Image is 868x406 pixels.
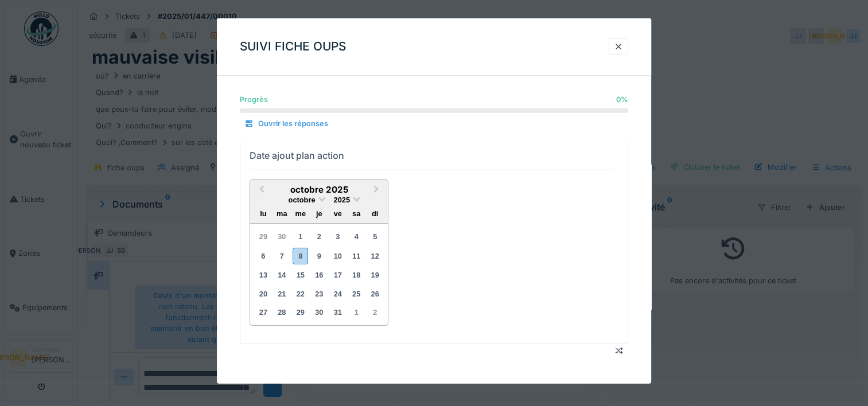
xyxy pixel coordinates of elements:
div: Month octobre, 2025 [254,227,384,321]
div: Choose samedi 4 octobre 2025 [349,229,364,244]
div: Choose vendredi 31 octobre 2025 [330,304,345,320]
div: Ouvrir les réponses [240,116,333,131]
div: Date ajout plan action [250,148,344,162]
div: Choose samedi 1 novembre 2025 [349,304,364,320]
button: Previous Month [251,181,270,199]
div: Choose jeudi 23 octobre 2025 [312,286,327,302]
progress: 0 % [240,108,628,113]
h3: SUIVI FICHE OUPS [240,40,346,54]
div: Choose mercredi 29 octobre 2025 [293,304,308,320]
div: Choose jeudi 30 octobre 2025 [312,304,327,320]
div: Progrès [240,94,268,105]
div: Choose lundi 13 octobre 2025 [255,267,271,283]
div: vendredi [330,206,345,221]
div: Choose lundi 29 septembre 2025 [255,229,271,244]
div: Choose lundi 27 octobre 2025 [255,304,271,320]
div: Choose dimanche 2 novembre 2025 [367,304,383,320]
div: Choose lundi 6 octobre 2025 [255,248,271,264]
div: Choose samedi 18 octobre 2025 [349,267,364,283]
summary: Date ajout plan action [245,146,623,338]
div: Choose dimanche 12 octobre 2025 [367,248,383,264]
div: mercredi [293,206,308,221]
div: 0 % [616,94,628,105]
div: Choose jeudi 9 octobre 2025 [312,248,327,264]
div: Choose vendredi 3 octobre 2025 [330,229,345,244]
div: samedi [349,206,364,221]
div: Choose dimanche 19 octobre 2025 [367,267,383,283]
div: Choose dimanche 5 octobre 2025 [367,229,383,244]
div: dimanche [367,206,383,221]
div: Choose vendredi 17 octobre 2025 [330,267,345,283]
div: Choose mercredi 1 octobre 2025 [293,229,308,244]
div: Choose jeudi 2 octobre 2025 [312,229,327,244]
div: Choose mercredi 15 octobre 2025 [293,267,308,283]
div: lundi [255,206,271,221]
div: Choose mardi 30 septembre 2025 [274,229,290,244]
div: Choose samedi 11 octobre 2025 [349,248,364,264]
div: Choose mercredi 22 octobre 2025 [293,286,308,302]
div: Choose mardi 21 octobre 2025 [274,286,290,302]
div: Choose dimanche 26 octobre 2025 [367,286,383,302]
div: mardi [274,206,290,221]
span: 2025 [334,196,350,204]
div: Choose mardi 7 octobre 2025 [274,248,290,264]
div: Choose vendredi 24 octobre 2025 [330,286,345,302]
h2: octobre 2025 [250,184,388,194]
div: Choose jeudi 16 octobre 2025 [312,267,327,283]
div: Choose vendredi 10 octobre 2025 [330,248,345,264]
span: octobre [289,196,316,204]
div: Choose mardi 28 octobre 2025 [274,304,290,320]
div: Choose samedi 25 octobre 2025 [349,286,364,302]
div: jeudi [312,206,327,221]
div: Choose lundi 20 octobre 2025 [255,286,271,302]
div: Choose mardi 14 octobre 2025 [274,267,290,283]
div: Choose mercredi 8 octobre 2025 [293,248,308,264]
button: Next Month [368,181,387,199]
